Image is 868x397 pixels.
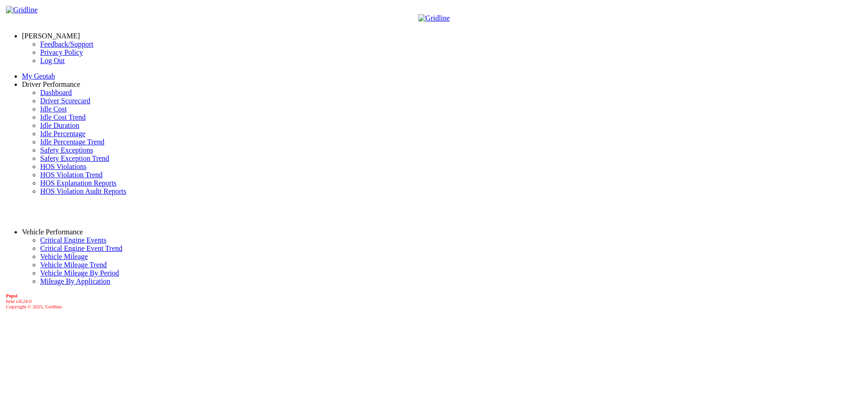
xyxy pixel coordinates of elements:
div: Copyright © 2025, Gridline [6,293,864,309]
i: beta v.8.24.0 [6,298,32,304]
a: Idle Percentage [40,130,85,138]
img: Gridline [6,6,37,14]
a: My Geotab [22,72,55,80]
a: Log Out [40,57,65,64]
a: Vehicle Performance [22,228,83,236]
a: Idle Duration [40,122,79,129]
a: HOS Violation Trend [40,171,103,179]
a: Vehicle Mileage By Period [40,269,119,277]
a: Safety Exception Trend [40,154,109,162]
a: Mileage By Application [40,277,110,285]
b: Pepsi [6,293,17,298]
a: Critical Engine Event Trend [40,244,122,252]
a: Feedback/Support [40,40,93,48]
a: Dashboard [40,89,72,96]
a: HOS Violations [40,163,86,170]
a: Driver Scorecard [40,97,90,105]
a: Safety Exceptions [40,146,93,154]
a: Idle Percentage Trend [40,138,104,146]
a: Privacy Policy [40,48,83,56]
a: Idle Cost [40,105,67,113]
a: Critical Engine Events [40,236,106,244]
a: HOS Violation Audit Reports [40,187,126,195]
a: HOS Explanation Reports [40,179,116,187]
a: Vehicle Mileage Trend [40,261,107,269]
a: [PERSON_NAME] [22,32,80,40]
img: Gridline [418,14,450,22]
a: Driver Performance [22,80,80,88]
a: Vehicle Mileage [40,253,88,260]
a: Idle Cost Trend [40,113,86,121]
